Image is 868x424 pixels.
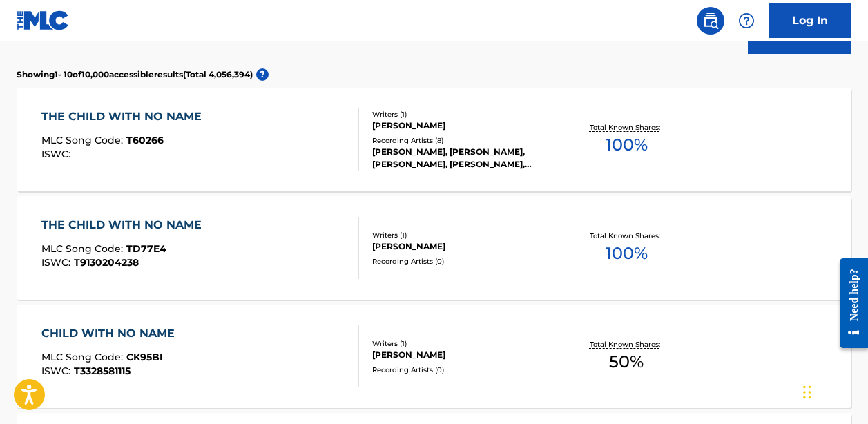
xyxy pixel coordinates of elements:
[126,351,163,363] span: CK95BI
[17,196,851,300] a: THE CHILD WITH NO NAMEMLC Song Code:TD77E4ISWC:T9130204238Writers (1)[PERSON_NAME]Recording Artis...
[590,122,664,133] p: Total Known Shares:
[733,7,760,35] div: Help
[372,240,557,253] div: [PERSON_NAME]
[41,148,74,160] span: ISWC :
[829,244,868,363] iframe: Resource Center
[372,256,557,267] div: Recording Artists ( 0 )
[769,3,851,38] a: Log In
[17,68,253,81] p: Showing 1 - 10 of 10,000 accessible results (Total 4,056,394 )
[803,372,811,413] div: Drag
[372,230,557,240] div: Writers ( 1 )
[372,109,557,119] div: Writers ( 1 )
[590,339,664,349] p: Total Known Shares:
[17,305,851,408] a: CHILD WITH NO NAMEMLC Song Code:CK95BIISWC:T3328581115Writers (1)[PERSON_NAME]Recording Artists (...
[41,256,74,269] span: ISWC :
[799,358,868,424] iframe: Chat Widget
[609,349,644,374] span: 50 %
[702,12,719,29] img: search
[74,256,139,269] span: T9130204238
[74,365,131,377] span: T3328581115
[41,134,126,146] span: MLC Song Code :
[41,365,74,377] span: ISWC :
[372,349,557,361] div: [PERSON_NAME]
[17,88,851,191] a: THE CHILD WITH NO NAMEMLC Song Code:T60266ISWC:Writers (1)[PERSON_NAME]Recording Artists (8)[PERS...
[41,325,182,342] div: CHILD WITH NO NAME
[41,217,209,233] div: THE CHILD WITH NO NAME
[41,242,126,255] span: MLC Song Code :
[372,119,557,132] div: [PERSON_NAME]
[126,242,166,255] span: TD77E4
[697,7,724,35] a: Public Search
[126,134,164,146] span: T60266
[606,241,648,266] span: 100 %
[372,146,557,171] div: [PERSON_NAME], [PERSON_NAME], [PERSON_NAME], [PERSON_NAME], [PERSON_NAME]
[17,10,70,30] img: MLC Logo
[738,12,755,29] img: help
[372,338,557,349] div: Writers ( 1 )
[372,135,557,146] div: Recording Artists ( 8 )
[606,133,648,157] span: 100 %
[590,231,664,241] p: Total Known Shares:
[372,365,557,375] div: Recording Artists ( 0 )
[256,68,269,81] span: ?
[41,351,126,363] span: MLC Song Code :
[41,108,209,125] div: THE CHILD WITH NO NAME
